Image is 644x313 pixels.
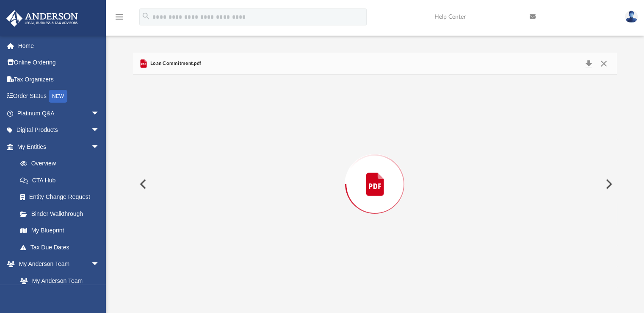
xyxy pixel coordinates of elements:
button: Download [581,58,597,70]
button: Next File [599,172,617,196]
a: menu [114,16,124,22]
div: NEW [49,90,67,103]
span: arrow_drop_down [91,122,108,139]
img: User Pic [625,11,638,23]
a: My Anderson Teamarrow_drop_down [6,256,108,273]
a: Digital Productsarrow_drop_down [6,122,112,139]
a: Binder Walkthrough [12,205,112,222]
a: My Entitiesarrow_drop_down [6,138,112,155]
span: arrow_drop_down [91,256,108,273]
a: Overview [12,155,112,172]
div: Preview [133,53,617,294]
span: arrow_drop_down [91,138,108,156]
button: Close [596,58,611,70]
a: Platinum Q&Aarrow_drop_down [6,105,112,122]
a: My Anderson Team [12,272,104,289]
a: Tax Organizers [6,71,112,88]
a: Order StatusNEW [6,88,112,105]
a: Entity Change Request [12,189,112,206]
span: Loan Commitment.pdf [149,60,201,67]
img: Anderson Advisors Platinum Portal [4,10,80,27]
button: Previous File [133,172,152,196]
a: Home [6,37,112,54]
a: CTA Hub [12,172,112,189]
a: Online Ordering [6,54,112,71]
i: search [141,11,151,21]
a: My Blueprint [12,222,108,239]
i: menu [114,12,124,22]
a: Tax Due Dates [12,239,112,256]
span: arrow_drop_down [91,105,108,122]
